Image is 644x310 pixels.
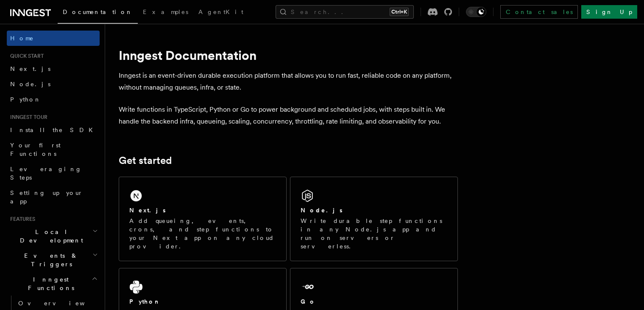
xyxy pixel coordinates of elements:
[119,155,172,166] a: Get started
[7,161,100,185] a: Leveraging Steps
[7,122,100,138] a: Install the SDK
[119,70,458,93] p: Inngest is an event-driven durable execution platform that allows you to run fast, reliable code ...
[7,272,100,296] button: Inngest Functions
[129,297,161,306] h2: Python
[10,81,50,87] span: Node.js
[10,127,98,133] span: Install the SDK
[10,166,82,181] span: Leveraging Steps
[18,300,106,307] span: Overview
[7,216,35,223] span: Features
[129,206,166,214] h2: Next.js
[7,53,44,59] span: Quick start
[7,248,100,272] button: Events & Triggers
[198,8,243,15] span: AgentKit
[301,217,447,251] p: Write durable step functions in any Node.js app and run on servers or serverless.
[390,8,409,16] kbd: Ctrl+K
[119,177,287,261] a: Next.jsAdd queueing, events, crons, and step functions to your Next app on any cloud provider.
[129,217,276,251] p: Add queueing, events, crons, and step functions to your Next app on any cloud provider.
[119,48,458,63] h1: Inngest Documentation
[143,8,188,15] span: Examples
[10,34,34,42] span: Home
[193,3,248,23] a: AgentKit
[290,177,458,261] a: Node.jsWrite durable step functions in any Node.js app and run on servers or serverless.
[7,31,100,46] a: Home
[10,189,83,205] span: Setting up your app
[138,3,193,23] a: Examples
[7,92,100,107] a: Python
[7,114,47,121] span: Inngest tour
[119,104,458,127] p: Write functions in TypeScript, Python or Go to power background and scheduled jobs, with steps bu...
[500,5,578,19] a: Contact sales
[466,7,486,17] button: Toggle dark mode
[63,8,133,15] span: Documentation
[7,138,100,161] a: Your first Functions
[581,5,637,19] a: Sign Up
[7,251,92,268] span: Events & Triggers
[7,224,100,248] button: Local Development
[276,5,414,19] button: Search...Ctrl+K
[7,185,100,209] a: Setting up your app
[7,228,92,245] span: Local Development
[10,96,41,103] span: Python
[58,3,138,24] a: Documentation
[301,297,316,306] h2: Go
[10,65,50,72] span: Next.js
[301,206,343,214] h2: Node.js
[7,275,92,292] span: Inngest Functions
[7,61,100,76] a: Next.js
[10,142,61,157] span: Your first Functions
[7,76,100,92] a: Node.js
